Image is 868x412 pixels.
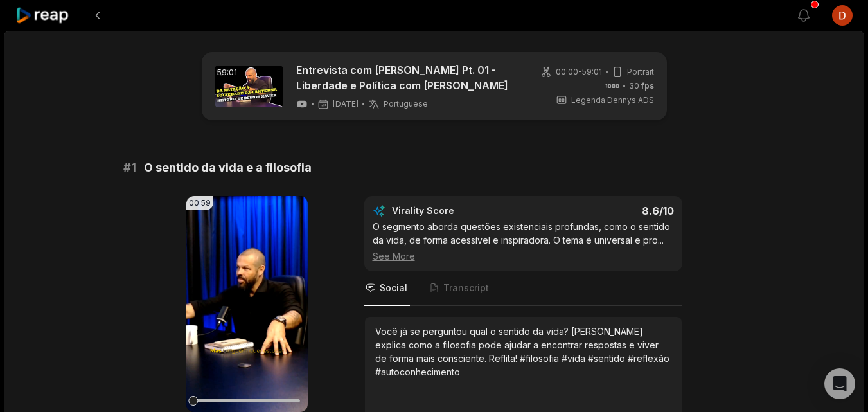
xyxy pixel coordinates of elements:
a: Entrevista com [PERSON_NAME] Pt. 01 - Liberdade e Política com [PERSON_NAME] [296,62,518,93]
video: Your browser does not support mp4 format. [186,196,308,412]
span: Transcript [443,282,489,294]
div: 8.6 /10 [536,204,674,217]
span: [DATE] [333,99,359,109]
span: Portrait [627,66,654,78]
span: # 1 [123,159,136,177]
div: Você já se perguntou qual o sentido da vida? [PERSON_NAME] explica como a filosofia pode ajudar a... [375,325,671,379]
div: See More [373,249,674,263]
span: Portuguese [384,99,428,109]
div: O segmento aborda questões existenciais profundas, como o sentido da vida, de forma acessível e i... [373,220,674,263]
span: fps [641,81,654,91]
div: Virality Score [392,204,530,217]
span: 30 [629,80,654,92]
span: Legenda Dennys ADS [571,94,654,106]
div: Open Intercom Messenger [824,368,855,399]
span: Social [380,282,407,294]
span: O sentido da vida e a filosofia [144,159,312,177]
nav: Tabs [364,271,682,306]
span: 00:00 - 59:01 [556,66,602,78]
